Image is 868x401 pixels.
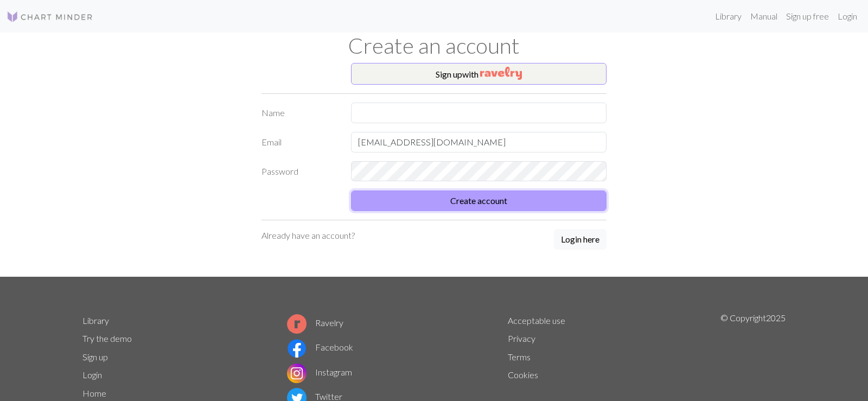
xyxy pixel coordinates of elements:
p: Already have an account? [261,229,355,242]
button: Login here [554,229,607,250]
button: Sign upwith [351,63,607,85]
a: Facebook [287,342,353,352]
img: Ravelry [480,67,522,80]
a: Login [833,5,861,27]
a: Manual [746,5,782,27]
a: Privacy [508,333,535,343]
a: Acceptable use [508,315,565,326]
img: Facebook logo [287,339,307,358]
a: Try the demo [82,333,132,343]
a: Terms [508,352,531,362]
a: Sign up free [782,5,833,27]
img: Ravelry logo [287,314,307,334]
a: Instagram [287,367,352,377]
label: Password [255,161,344,182]
label: Name [255,103,344,123]
a: Sign up [82,352,108,362]
a: Cookies [508,370,538,380]
img: Instagram logo [287,364,307,383]
a: Login here [554,229,607,251]
img: Logo [7,10,93,23]
h1: Create an account [76,33,792,59]
label: Email [255,132,344,152]
a: Login [82,370,102,380]
a: Home [82,388,106,398]
a: Library [711,5,746,27]
a: Library [82,315,109,326]
button: Create account [351,190,607,211]
a: Ravelry [287,317,343,328]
